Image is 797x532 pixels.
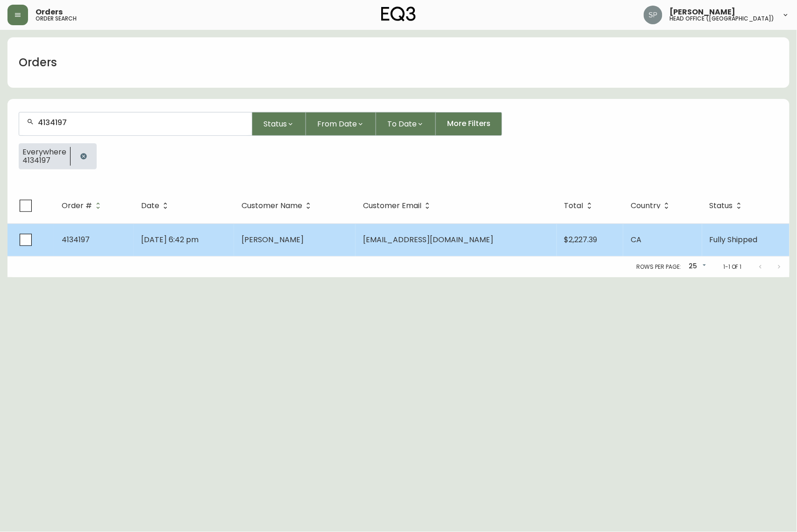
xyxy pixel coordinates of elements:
span: More Filters [447,119,491,129]
span: Status [710,202,745,210]
span: Date [141,202,171,210]
span: Customer Name [242,203,302,209]
span: [PERSON_NAME] [670,8,736,16]
h5: head office ([GEOGRAPHIC_DATA]) [670,16,775,21]
span: 4134197 [62,234,90,245]
button: Status [252,112,306,136]
span: [DATE] 6:42 pm [141,234,199,245]
button: More Filters [436,112,502,136]
h1: Orders [19,55,57,70]
span: [EMAIL_ADDRESS][DOMAIN_NAME] [363,234,493,245]
div: 25 [685,259,708,274]
h5: order search [36,16,77,21]
span: $2,227.39 [564,234,598,245]
span: Total [564,203,584,209]
span: Status [710,203,733,209]
span: Customer Name [242,202,314,210]
button: From Date [306,112,376,136]
img: 0cb179e7bf3690758a1aaa5f0aafa0b4 [644,6,662,24]
span: Everywhere [22,148,66,156]
span: Customer Email [363,202,434,210]
button: To Date [376,112,436,136]
span: To Date [387,118,417,130]
span: 4134197 [22,156,66,165]
input: Search [38,118,244,127]
span: Customer Email [363,203,421,209]
span: Status [263,118,287,130]
span: Total [564,202,596,210]
span: Order # [62,202,104,210]
p: Rows per page: [637,263,681,271]
span: Country [631,202,673,210]
span: From Date [317,118,357,130]
img: logo [381,7,416,21]
p: 1-1 of 1 [723,263,742,271]
span: Orders [36,8,63,16]
span: CA [631,234,641,245]
span: Date [141,203,159,209]
span: [PERSON_NAME] [242,234,304,245]
span: Order # [62,203,92,209]
span: Fully Shipped [710,234,758,245]
span: Country [631,203,661,209]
